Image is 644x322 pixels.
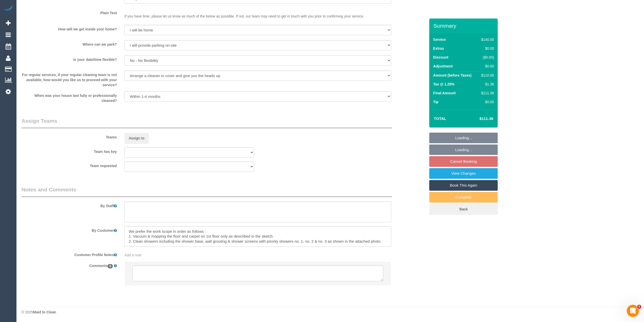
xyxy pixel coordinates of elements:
[479,46,494,51] div: $0.00
[33,310,56,314] strong: Maid to Clean
[433,23,495,29] h3: Summary
[22,117,392,129] legend: Assign Teams
[479,99,494,104] div: $0.00
[124,133,149,144] button: Assign to
[429,204,498,214] a: Back
[479,91,494,96] div: $111.38
[429,168,498,179] a: View Changes
[3,5,13,12] img: Automaid Logo
[22,310,639,315] div: © 2025
[18,251,121,257] label: Customer Profile Notes
[479,73,494,78] div: $110.00
[479,37,494,42] div: $140.00
[479,55,494,60] div: ($0.00)
[479,82,494,87] div: $1.38
[18,147,121,154] label: Team has key
[18,133,121,140] label: Teams
[18,40,121,47] label: Where can we park?
[433,91,456,96] label: Final Amount
[18,25,121,32] label: How will we get inside your home?
[108,264,113,269] span: 0
[18,91,121,103] label: When was your house last fully or professionally cleaned?
[433,82,454,87] label: Tax @ 1.25%
[18,9,121,15] label: Plain Text
[124,253,142,257] span: Add a note
[627,305,639,317] iframe: Intercom live chat
[18,202,121,208] label: By Staff
[22,186,392,197] legend: Notes and Comments
[433,73,471,78] label: Amount (before Taxes)
[124,9,391,19] p: If you have time, please let us know as much of the below as possible. If not, our team may need ...
[18,226,121,233] label: By Customer
[433,99,438,104] label: Tip
[464,117,493,121] h4: $111.38
[434,116,446,121] strong: Total
[18,55,121,62] label: Is your date/time flexible?
[433,37,446,42] label: Service
[429,180,498,191] a: Book This Again
[637,305,641,309] span: 4
[479,64,494,69] div: $0.00
[18,70,121,87] label: For regular services, if your regular cleaning team is not available, how would you like us to pr...
[433,55,448,60] label: Discount
[18,162,121,168] label: Team requested
[433,46,444,51] label: Extras
[433,64,453,69] label: Adjustment
[18,261,121,268] label: Comments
